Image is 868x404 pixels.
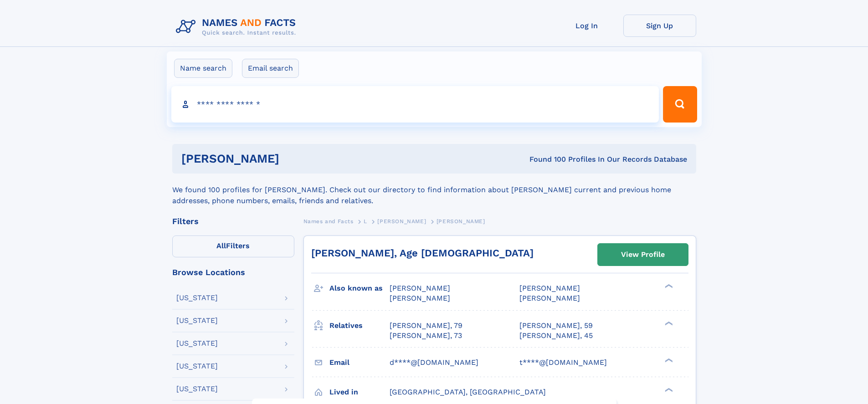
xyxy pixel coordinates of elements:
[176,363,218,370] div: [US_STATE]
[172,174,696,206] div: We found 100 profiles for [PERSON_NAME]. Check out our directory to find information about [PERSO...
[519,294,580,302] span: [PERSON_NAME]
[172,217,294,225] div: Filters
[171,86,659,123] input: search input
[663,320,673,326] div: ❯
[663,86,697,123] button: Search Button
[172,268,294,276] div: Browse Locations
[390,294,450,302] span: [PERSON_NAME]
[377,215,426,227] a: [PERSON_NAME]
[390,321,462,331] a: [PERSON_NAME], 79
[176,385,218,393] div: [US_STATE]
[172,235,294,257] label: Filters
[172,15,303,39] img: Logo Names and Facts
[519,284,580,292] span: [PERSON_NAME]
[174,59,232,78] label: Name search
[364,215,367,227] a: L
[390,331,462,341] a: [PERSON_NAME], 73
[519,331,593,341] a: [PERSON_NAME], 45
[663,357,673,363] div: ❯
[519,321,593,331] a: [PERSON_NAME], 59
[216,241,226,250] span: All
[329,318,390,333] h3: Relatives
[176,340,218,347] div: [US_STATE]
[390,388,546,396] span: [GEOGRAPHIC_DATA], [GEOGRAPHIC_DATA]
[329,355,390,370] h3: Email
[329,281,390,296] h3: Also known as
[364,218,367,225] span: L
[623,15,696,37] a: Sign Up
[176,294,218,302] div: [US_STATE]
[242,59,299,78] label: Email search
[329,384,390,400] h3: Lived in
[550,15,623,37] a: Log In
[377,218,426,225] span: [PERSON_NAME]
[303,215,354,227] a: Names and Facts
[181,153,405,164] h1: [PERSON_NAME]
[311,247,534,259] a: [PERSON_NAME], Age [DEMOGRAPHIC_DATA]
[437,218,485,225] span: [PERSON_NAME]
[598,244,688,266] a: View Profile
[404,154,687,164] div: Found 100 Profiles In Our Records Database
[663,387,673,393] div: ❯
[621,244,665,265] div: View Profile
[390,284,450,292] span: [PERSON_NAME]
[176,317,218,324] div: [US_STATE]
[663,283,673,289] div: ❯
